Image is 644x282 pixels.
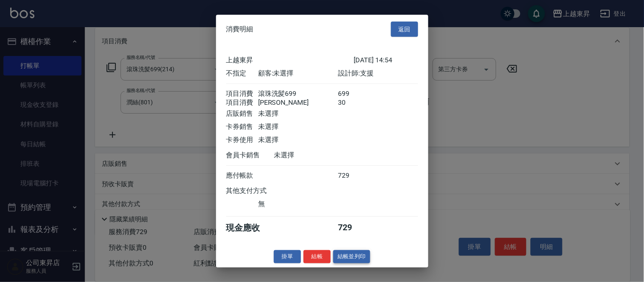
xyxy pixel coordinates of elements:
div: 項目消費 [226,98,258,107]
button: 掛單 [274,250,301,263]
div: [PERSON_NAME] [258,98,338,107]
div: [DATE] 14:54 [354,56,418,65]
div: 滾珠洗髪699 [258,89,338,98]
div: 上越東昇 [226,56,354,65]
div: 729 [338,171,370,180]
button: 結帳並列印 [333,250,370,263]
button: 結帳 [304,250,331,263]
div: 699 [338,89,370,98]
div: 應付帳款 [226,171,258,180]
div: 未選擇 [274,151,354,160]
div: 未選擇 [258,136,338,145]
div: 不指定 [226,69,258,78]
div: 設計師: 支援 [338,69,418,78]
div: 店販銷售 [226,109,258,118]
div: 30 [338,98,370,107]
div: 卡券使用 [226,136,258,145]
div: 卡券銷售 [226,123,258,131]
span: 消費明細 [226,25,253,34]
div: 其他支付方式 [226,187,290,195]
div: 項目消費 [226,89,258,98]
button: 返回 [391,21,418,37]
div: 顧客: 未選擇 [258,69,338,78]
div: 729 [338,222,370,234]
div: 會員卡銷售 [226,151,274,160]
div: 現金應收 [226,222,274,234]
div: 無 [258,200,338,209]
div: 未選擇 [258,123,338,131]
div: 未選擇 [258,109,338,118]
